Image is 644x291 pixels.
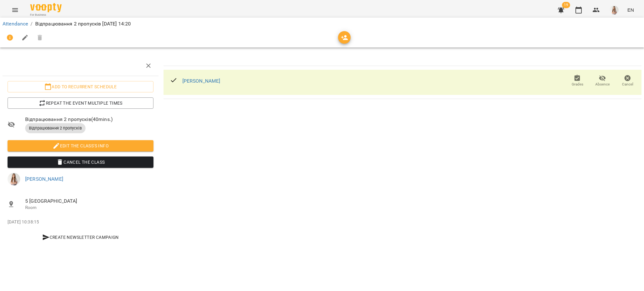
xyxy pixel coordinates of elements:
[8,156,153,168] button: Cancel the class
[625,4,636,16] button: EN
[565,72,590,90] button: Grades
[30,13,62,17] span: For Business
[3,20,641,28] nav: breadcrumb
[13,83,148,91] span: Add to recurrent schedule
[3,21,28,27] a: Attendance
[8,219,153,225] p: [DATE] 10:38:15
[25,116,153,123] span: Відпрацювання 2 пропусків ( 40 mins. )
[13,99,148,107] span: Repeat the event multiple times
[8,232,153,243] button: Create Newsletter Campaign
[595,82,610,87] span: Absence
[8,81,153,92] button: Add to recurrent schedule
[8,173,20,185] img: 991d444c6ac07fb383591aa534ce9324.png
[562,2,570,8] span: 19
[30,3,62,12] img: Voopty Logo
[25,176,63,182] a: [PERSON_NAME]
[572,82,583,87] span: Grades
[622,82,633,87] span: Cancel
[35,20,131,28] p: Відпрацювання 2 пропусків [DATE] 14:20
[10,233,151,241] span: Create Newsletter Campaign
[25,125,86,131] span: Відпрацювання 2 пропусків
[25,197,153,205] span: 5 [GEOGRAPHIC_DATA]
[627,7,634,13] span: EN
[615,72,640,90] button: Cancel
[8,3,23,18] button: Menu
[31,20,32,28] li: /
[13,142,148,150] span: Edit the class's Info
[25,205,153,211] p: Room
[8,97,153,109] button: Repeat the event multiple times
[8,140,153,151] button: Edit the class's Info
[610,6,619,14] img: 991d444c6ac07fb383591aa534ce9324.png
[13,158,148,166] span: Cancel the class
[590,72,615,90] button: Absence
[182,78,220,84] a: [PERSON_NAME]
